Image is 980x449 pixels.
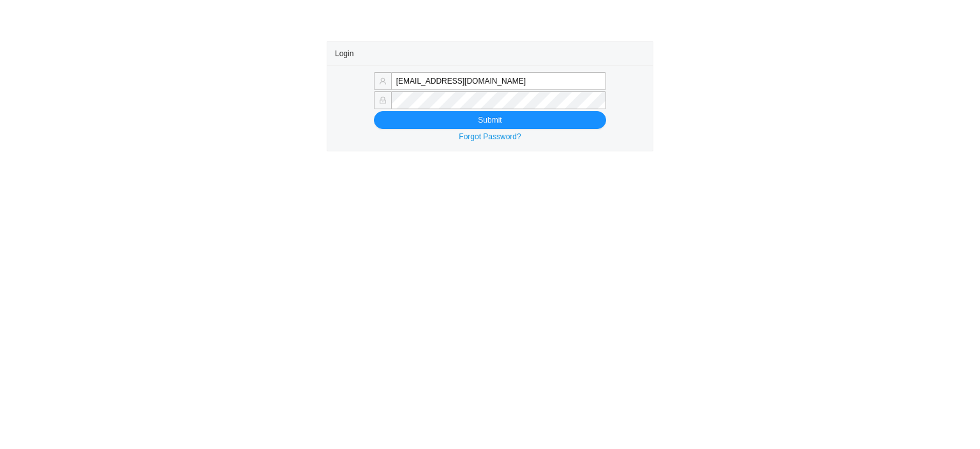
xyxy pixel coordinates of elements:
[459,132,521,141] a: Forgot Password?
[391,72,606,90] input: Email
[379,77,387,85] span: user
[379,96,387,104] span: lock
[335,42,645,65] div: Login
[374,111,606,129] button: Submit
[478,114,501,126] span: Submit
